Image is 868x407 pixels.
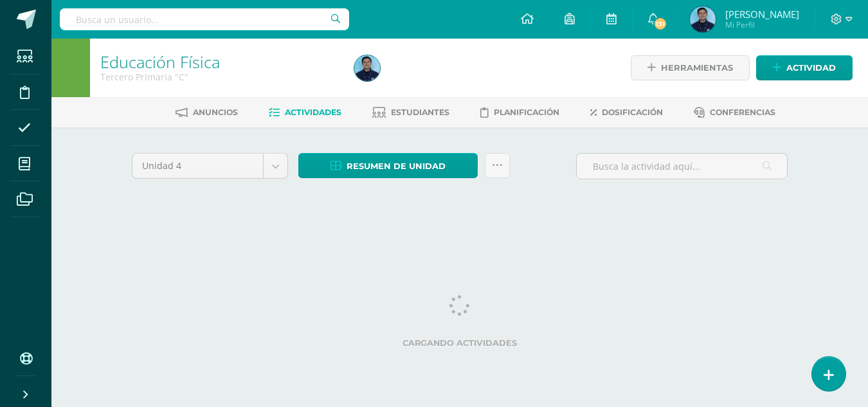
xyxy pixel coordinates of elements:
span: [PERSON_NAME] [725,8,799,21]
span: Dosificación [602,107,663,117]
a: Dosificación [590,102,663,123]
a: Educación Física [100,51,220,73]
input: Busca un usuario... [60,8,349,30]
a: Herramientas [631,55,750,80]
a: Resumen de unidad [298,153,478,178]
a: Anuncios [176,102,238,123]
img: e03a95cdf3f7e818780b3d7e8837d5b9.png [354,55,380,81]
div: Tercero Primaria 'C' [100,71,339,83]
span: Actividades [285,107,341,117]
input: Busca la actividad aquí... [577,154,787,179]
span: Unidad 4 [142,154,253,178]
a: Planificación [480,102,559,123]
a: Actividades [269,102,341,123]
a: Actividad [756,55,853,80]
img: e03a95cdf3f7e818780b3d7e8837d5b9.png [690,6,716,32]
span: Conferencias [710,107,775,117]
span: Mi Perfil [725,19,799,30]
span: Planificación [494,107,559,117]
a: Estudiantes [372,102,449,123]
span: Actividad [786,56,836,80]
h1: Educación Física [100,53,339,71]
span: 131 [653,17,667,31]
a: Unidad 4 [132,154,287,178]
span: Resumen de unidad [347,154,446,178]
span: Estudiantes [391,107,449,117]
label: Cargando actividades [132,338,788,348]
span: Herramientas [661,56,733,80]
a: Conferencias [694,102,775,123]
span: Anuncios [193,107,238,117]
